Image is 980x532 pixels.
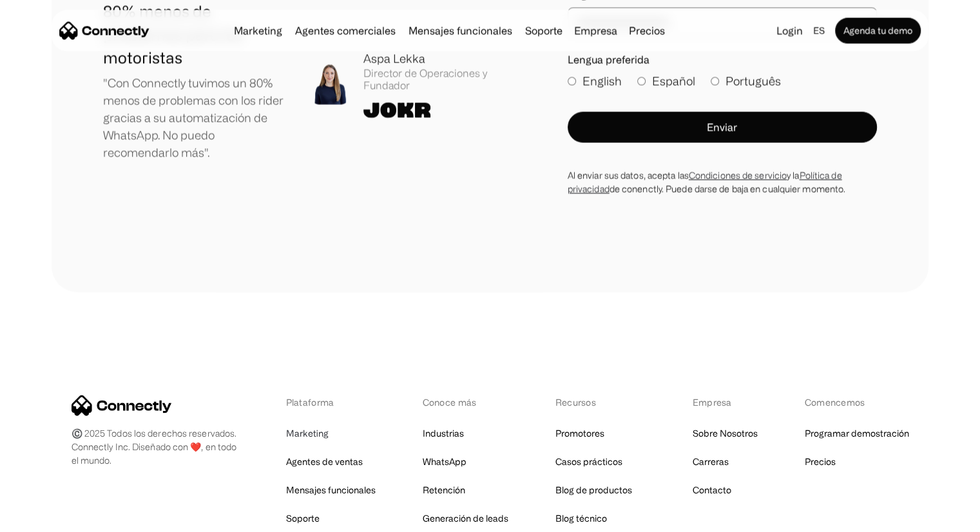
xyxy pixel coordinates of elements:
a: Política de privacidad [568,171,842,194]
a: Retención [423,481,465,499]
div: Aspa Lekka [363,50,490,68]
aside: Language selected: Español [13,508,77,527]
a: Condiciones de servicio [689,171,787,180]
a: Carreras [693,453,729,471]
a: Blog de productos [555,481,632,499]
label: English [568,73,622,90]
div: Conoce más [423,395,508,409]
a: Casos prácticos [555,453,622,471]
div: Empresa [693,395,758,409]
input: English [568,77,576,86]
label: Español [637,73,695,90]
div: Recursos [555,395,646,409]
a: Agentes comerciales [290,26,401,36]
a: Marketing [229,26,287,36]
a: Agentes de ventas [286,453,363,471]
a: Generación de leads [423,509,508,527]
a: Marketing [286,424,329,442]
a: Soporte [286,509,320,527]
a: Sobre Nosotros [693,424,758,442]
a: Contacto [693,481,731,499]
div: Director de Operaciones y Fundador [363,68,490,92]
label: Português [711,73,781,90]
ul: Language list [26,509,77,527]
a: Precios [624,26,670,36]
a: home [59,21,149,41]
div: Empresa [574,22,617,40]
a: WhatsApp [423,453,466,471]
label: Lengua preferida [568,54,877,66]
div: Empresa [570,22,621,40]
a: Blog técnico [555,509,607,527]
a: Mensajes funcionales [286,481,376,499]
button: Enviar [568,112,877,143]
a: Mensajes funcionales [403,26,517,36]
a: Precios [805,453,836,471]
input: Português [711,77,719,86]
div: Comencemos [805,395,909,409]
a: Agenda tu demo [835,18,921,44]
a: Soporte [520,26,568,36]
div: Al enviar sus datos, acepta las y la de conenctly. Puede darse de baja en cualquier momento. [568,169,877,196]
a: Programar demostración [805,424,909,442]
div: es [808,22,832,40]
p: "Con Connectly tuvimos un 80% menos de problemas con los rider gracias a su automatización de Wha... [103,75,289,162]
a: Industrias [423,424,464,442]
div: es [813,22,825,40]
a: Promotores [555,424,604,442]
div: Plataforma [286,395,376,409]
a: Login [771,22,808,40]
input: Español [637,77,646,86]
